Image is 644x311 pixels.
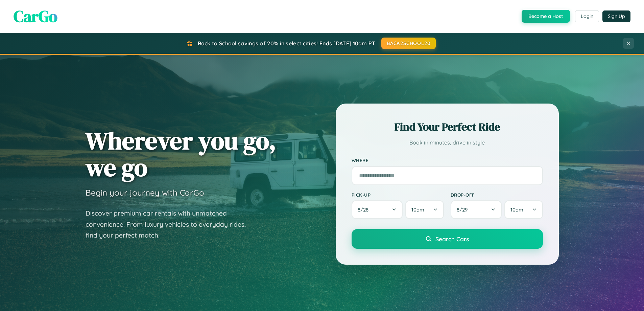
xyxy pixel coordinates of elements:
span: Search Cars [435,235,469,243]
p: Book in minutes, drive in style [352,138,543,148]
span: Back to School savings of 20% in select cities! Ends [DATE] 10am PT. [198,40,376,47]
span: 10am [510,206,523,213]
button: BACK2SCHOOL20 [381,38,436,49]
span: CarGo [14,5,57,27]
label: Pick-up [352,192,444,198]
span: 8 / 29 [457,206,471,213]
h3: Begin your journey with CarGo [86,187,204,198]
button: Sign Up [602,10,630,22]
label: Where [352,158,543,163]
span: 8 / 28 [358,206,372,213]
button: Become a Host [522,10,570,23]
button: 8/28 [352,200,403,219]
span: 10am [411,206,424,213]
button: 10am [504,200,543,219]
button: Search Cars [352,229,543,249]
label: Drop-off [451,192,543,198]
h2: Find Your Perfect Ride [352,119,543,134]
button: 10am [405,200,444,219]
button: Login [575,10,599,22]
button: 8/29 [451,200,502,219]
p: Discover premium car rentals with unmatched convenience. From luxury vehicles to everyday rides, ... [86,208,255,241]
h1: Wherever you go, we go [86,127,276,181]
